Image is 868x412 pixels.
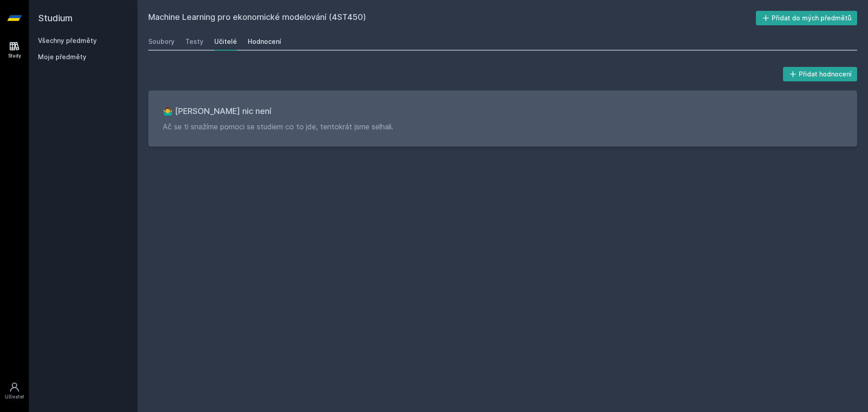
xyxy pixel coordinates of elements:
[756,11,858,25] button: Přidat do mých předmětů
[148,11,756,25] h2: Machine Learning pro ekonomické modelování (4ST450)
[248,33,281,51] a: Hodnocení
[148,37,175,46] div: Soubory
[2,377,27,405] a: Uživatel
[185,37,203,46] div: Testy
[2,36,27,64] a: Study
[163,121,843,132] p: Ač se ti snažíme pomoci se studiem co to jde, tentokrát jsme selhali.
[185,33,203,51] a: Testy
[38,37,97,44] a: Všechny předměty
[214,33,237,51] a: Učitelé
[248,37,281,46] div: Hodnocení
[148,33,175,51] a: Soubory
[8,52,21,59] div: Study
[163,105,843,118] h3: 🤷‍♂️ [PERSON_NAME] nic není
[5,393,24,400] div: Uživatel
[783,67,858,81] button: Přidat hodnocení
[38,52,86,62] span: Moje předměty
[214,37,237,46] div: Učitelé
